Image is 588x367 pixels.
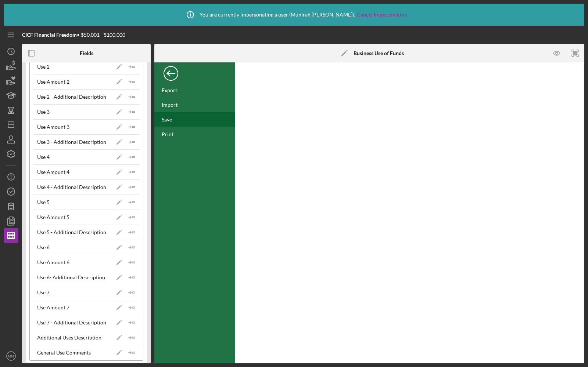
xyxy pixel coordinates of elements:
[8,354,14,358] text: MM
[37,259,69,265] div: Use Amount 6
[37,184,106,190] div: Use 4 - Additional Description
[37,109,50,115] div: Use 3
[37,320,106,326] div: Use 7 - Additional Description
[37,214,69,220] div: Use Amount 5
[37,305,69,310] div: Use Amount 7
[37,154,50,160] div: Use 4
[80,50,93,56] div: Fields
[37,139,106,145] div: Use 3 - Additional Description
[37,275,105,280] div: Use 6- Additional Description
[4,349,18,363] button: MM
[162,102,178,108] div: Import
[164,64,178,79] div: Back
[37,199,50,205] div: Use 5
[162,116,172,123] div: Save
[154,62,235,363] div: FILE
[37,64,50,70] div: Use 2
[22,32,77,38] b: CICF Financial Freedom
[354,50,404,56] b: Business Use of Funds
[154,83,235,97] div: Export
[22,32,125,38] div: • $50,001 - $100,000
[37,350,91,356] div: General Use Comments
[37,335,101,341] div: Additional Uses Description
[37,79,69,85] div: Use Amount 2
[181,6,407,24] div: You are currently impersonating a user ( Munirah [PERSON_NAME] ).
[37,94,106,100] div: Use 2 - Additional Description
[37,244,50,250] div: Use 6
[154,112,235,127] div: Save
[154,97,235,112] div: Import
[37,229,106,235] div: Use 5 - Additional Description
[154,127,235,141] div: Print
[37,124,69,130] div: Use Amount 3
[37,169,69,175] div: Use Amount 4
[357,12,407,18] a: Cancel Impersonation
[162,131,173,137] div: Print
[37,290,50,295] div: Use 7
[162,87,177,93] div: Export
